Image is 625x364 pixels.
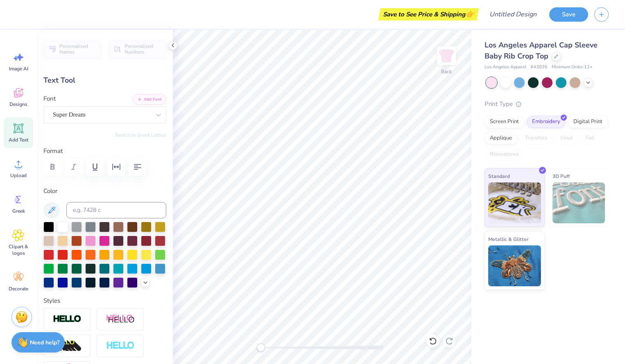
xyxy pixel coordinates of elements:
[109,40,166,58] button: Personalized Numbers
[527,116,566,128] div: Embroidery
[9,65,28,72] span: Image AI
[568,116,608,128] div: Digital Print
[53,315,82,324] img: Stroke
[9,285,28,292] span: Decorate
[553,172,570,180] span: 3D Puff
[488,182,541,223] img: Standard
[485,132,517,144] div: Applique
[485,64,526,71] span: Los Angeles Apparel
[5,243,32,256] span: Clipart & logos
[9,101,27,108] span: Designs
[12,208,25,214] span: Greek
[125,43,161,55] span: Personalized Numbers
[133,94,166,105] button: Add Font
[66,202,166,218] input: e.g. 7428 c
[485,148,524,161] div: Rhinestones
[580,132,600,144] div: Foil
[43,40,101,58] button: Personalized Names
[43,75,166,86] div: Text Tool
[43,146,166,156] label: Format
[488,245,541,286] img: Metallic & Glitter
[485,116,524,128] div: Screen Print
[9,137,28,143] span: Add Text
[43,94,56,103] label: Font
[530,64,548,71] span: # 43035
[43,296,60,306] label: Styles
[106,341,135,351] img: Negative Space
[485,99,609,109] div: Print Type
[53,339,82,353] img: 3D Illusion
[553,182,605,223] img: 3D Puff
[465,9,474,19] span: 👉
[488,172,510,180] span: Standard
[483,6,543,22] input: Untitled Design
[380,8,477,20] div: Save to See Price & Shipping
[438,47,455,64] img: Back
[549,7,588,22] button: Save
[106,314,135,324] img: Shadow
[441,68,452,75] div: Back
[43,186,166,196] label: Color
[59,43,96,55] span: Personalized Names
[488,235,529,243] span: Metallic & Glitter
[485,40,598,61] span: Los Angeles Apparel Cap Sleeve Baby Rib Crop Top
[257,344,265,352] div: Accessibility label
[555,132,578,144] div: Vinyl
[10,172,27,179] span: Upload
[30,339,59,346] strong: Need help?
[115,132,166,138] button: Switch to Greek Letters
[552,64,593,71] span: Minimum Order: 12 +
[520,132,553,144] div: Transfers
